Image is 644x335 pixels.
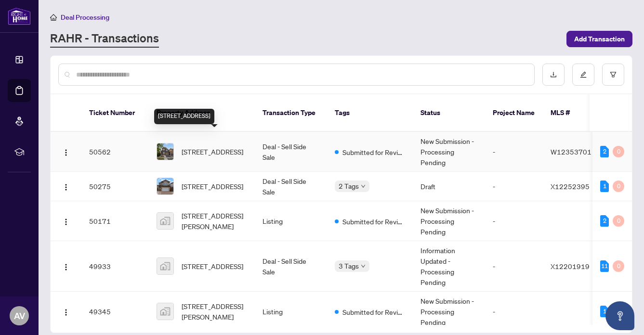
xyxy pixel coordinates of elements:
[600,306,609,317] div: 1
[50,30,159,48] a: RAHR - Transactions
[413,172,485,201] td: Draft
[543,94,601,132] th: MLS #
[14,309,25,322] span: AV
[342,147,405,157] span: Submitted for Review
[485,132,543,172] td: -
[485,172,543,201] td: -
[149,94,255,132] th: Property Address
[81,292,149,332] td: 49345
[413,132,485,172] td: New Submission - Processing Pending
[327,94,413,132] th: Tags
[255,201,327,241] td: Listing
[342,307,405,317] span: Submitted for Review
[255,241,327,292] td: Deal - Sell Side Sale
[551,182,590,191] span: X12252395
[58,304,74,319] button: Logo
[339,180,359,192] span: 2 Tags
[157,303,173,320] img: thumbnail-img
[580,71,587,78] span: edit
[62,218,70,226] img: Logo
[58,213,74,229] button: Logo
[485,201,543,241] td: -
[413,201,485,241] td: New Submission - Processing Pending
[157,258,173,274] img: thumbnail-img
[361,184,366,189] span: down
[62,149,70,156] img: Logo
[182,210,247,232] span: [STREET_ADDRESS][PERSON_NAME]
[50,14,57,21] span: home
[339,260,359,271] span: 3 Tags
[61,13,109,22] span: Deal Processing
[551,262,590,271] span: X12201919
[62,263,70,271] img: Logo
[182,146,243,157] span: [STREET_ADDRESS]
[600,146,609,157] div: 2
[58,258,74,274] button: Logo
[62,183,70,191] img: Logo
[154,109,214,124] div: [STREET_ADDRESS]
[81,241,149,292] td: 49933
[574,31,625,47] span: Add Transaction
[58,179,74,194] button: Logo
[572,64,594,86] button: edit
[413,292,485,332] td: New Submission - Processing Pending
[605,301,634,330] button: Open asap
[613,180,624,192] div: 0
[342,216,405,227] span: Submitted for Review
[255,132,327,172] td: Deal - Sell Side Sale
[58,144,74,159] button: Logo
[157,143,173,160] img: thumbnail-img
[602,64,624,86] button: filter
[485,241,543,292] td: -
[613,215,624,227] div: 0
[485,94,543,132] th: Project Name
[255,292,327,332] td: Listing
[551,147,591,156] span: W12353701
[413,94,485,132] th: Status
[255,172,327,201] td: Deal - Sell Side Sale
[550,71,557,78] span: download
[81,172,149,201] td: 50275
[81,94,149,132] th: Ticket Number
[613,146,624,157] div: 0
[8,7,31,25] img: logo
[81,132,149,172] td: 50562
[361,264,366,269] span: down
[182,181,243,192] span: [STREET_ADDRESS]
[81,201,149,241] td: 50171
[566,31,632,47] button: Add Transaction
[610,71,617,78] span: filter
[157,178,173,194] img: thumbnail-img
[600,260,609,272] div: 11
[255,94,327,132] th: Transaction Type
[600,215,609,227] div: 2
[157,213,173,229] img: thumbnail-img
[613,260,624,272] div: 0
[182,301,247,322] span: [STREET_ADDRESS][PERSON_NAME]
[62,309,70,316] img: Logo
[413,241,485,292] td: Information Updated - Processing Pending
[600,180,609,192] div: 1
[182,261,243,271] span: [STREET_ADDRESS]
[485,292,543,332] td: -
[542,64,565,86] button: download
